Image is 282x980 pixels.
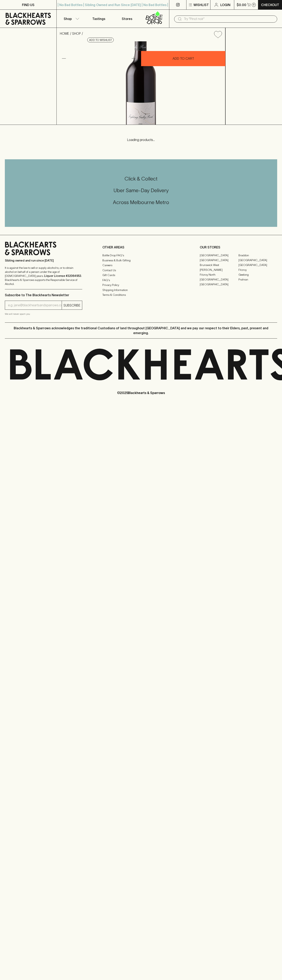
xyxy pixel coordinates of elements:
p: OTHER AREAS [102,245,180,250]
p: Wishlist [194,2,209,7]
strong: Liquor License #32064953 [44,274,81,277]
a: Tastings [85,10,113,28]
a: Privacy Policy [102,283,180,288]
a: Geelong [238,272,277,277]
button: Add to wishlist [87,38,114,42]
p: Sibling owned and run since [DATE] [5,259,82,263]
p: Tastings [92,16,105,21]
p: Checkout [261,2,279,7]
a: [GEOGRAPHIC_DATA] [200,282,238,287]
a: Prahran [238,277,277,282]
div: Call to action block [5,159,277,227]
h5: Across Melbourne Metro [5,199,277,206]
p: 0 [253,4,255,6]
button: SUBSCRIBE [62,301,82,310]
a: [GEOGRAPHIC_DATA] [238,258,277,263]
p: Loading products... [4,137,278,142]
input: Try "Pinot noir" [184,16,274,22]
p: Stores [122,16,132,21]
a: FAQ's [102,278,180,283]
button: Add to wishlist [212,29,224,40]
a: Contact Us [102,268,180,273]
img: 31123.png [57,41,225,125]
a: Business & Bulk Gifting [102,258,180,263]
a: Bottle Drop FAQ's [102,253,180,258]
a: Careers [102,263,180,268]
a: Fitzroy [238,267,277,272]
a: Braddon [238,253,277,258]
a: [GEOGRAPHIC_DATA] [238,263,277,267]
p: It is against the law to sell or supply alcohol to, or to obtain alcohol on behalf of a person un... [5,266,82,286]
button: Shop [57,10,85,28]
a: [GEOGRAPHIC_DATA] [200,277,238,282]
button: ADD TO CART [141,51,225,66]
a: [GEOGRAPHIC_DATA] [200,253,238,258]
a: [PERSON_NAME] [200,267,238,272]
p: Shop [64,16,72,21]
p: SUBSCRIBE [63,303,80,308]
a: HOME [60,32,69,35]
a: [GEOGRAPHIC_DATA] [200,258,238,263]
a: Stores [113,10,141,28]
p: Blackhearts & Sparrows acknowledges the traditional Custodians of land throughout [GEOGRAPHIC_DAT... [8,326,274,335]
p: Subscribe to The Blackhearts Newsletter [5,293,82,297]
p: ADD TO CART [173,56,194,61]
input: e.g. jane@blackheartsandsparrows.com.au [8,302,62,309]
p: We will never spam you [5,312,82,316]
a: Fitzroy North [200,272,238,277]
a: SHOP [72,32,81,35]
a: Gift Cards [102,273,180,278]
h5: Click & Collect [5,175,277,182]
h5: Uber Same-Day Delivery [5,187,277,194]
p: Login [220,2,230,7]
p: $0.00 [237,2,246,7]
a: Shipping Information [102,288,180,292]
p: FIND US [22,2,34,7]
a: Brunswick West [200,263,238,267]
p: OUR STORES [200,245,277,250]
a: Terms & Conditions [102,293,180,297]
